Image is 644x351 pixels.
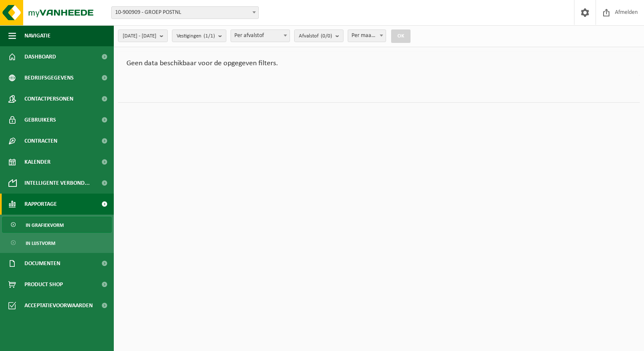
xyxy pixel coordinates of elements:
span: Afvalstof [299,30,332,43]
button: Vestigingen(1/1) [172,29,226,42]
span: Per afvalstof [231,30,290,42]
span: Rapportage [24,194,57,215]
span: Per afvalstof [231,29,290,42]
span: 10-900909 - GROEP POSTNL [111,6,259,19]
button: [DATE] - [DATE] [118,29,168,42]
span: Navigatie [24,25,51,46]
span: Acceptatievoorwaarden [24,295,93,316]
span: Contracten [24,130,57,152]
span: Contactpersonen [24,88,73,109]
span: [DATE] - [DATE] [123,30,156,43]
span: Product Shop [24,274,63,295]
span: In grafiekvorm [26,217,64,233]
span: Gebruikers [24,109,56,130]
span: Vestigingen [177,30,215,43]
span: In lijstvorm [26,235,55,251]
span: Per maand [348,29,386,42]
div: Geen data beschikbaar voor de opgegeven filters. [118,51,640,76]
span: 10-900909 - GROEP POSTNL [112,7,258,19]
span: Kalender [24,152,51,173]
count: (0/0) [321,33,332,39]
span: Bedrijfsgegevens [24,67,74,88]
button: Afvalstof(0/0) [294,29,343,42]
span: Intelligente verbond... [24,173,90,194]
a: In lijstvorm [2,235,112,251]
a: In grafiekvorm [2,217,112,233]
count: (1/1) [204,33,215,39]
span: Dashboard [24,46,56,67]
button: OK [391,29,411,43]
span: Per maand [348,30,386,42]
span: Documenten [24,253,60,274]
